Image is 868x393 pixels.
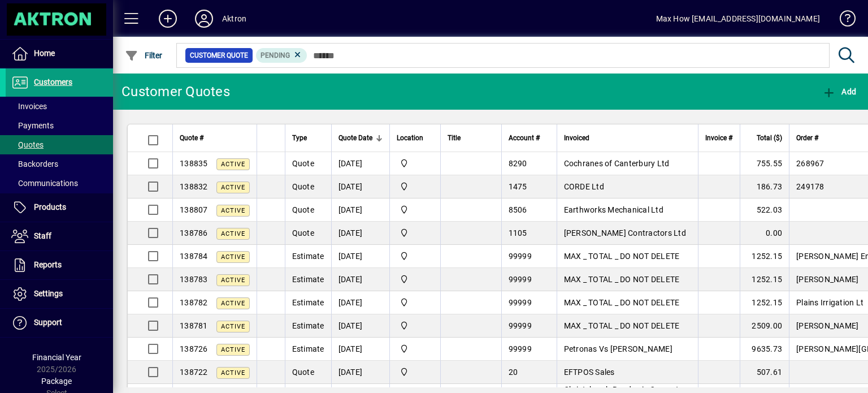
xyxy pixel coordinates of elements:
[180,321,208,330] span: 138781
[509,321,532,330] span: 99999
[757,132,782,144] span: Total ($)
[509,132,540,144] span: Account #
[819,81,859,102] button: Add
[11,140,44,149] span: Quotes
[190,50,248,61] span: Customer Quote
[292,132,307,144] span: Type
[292,182,314,191] span: Quote
[448,132,461,144] span: Title
[222,10,246,28] div: Aktron
[221,369,245,377] span: Active
[6,193,113,222] a: Products
[564,344,672,353] span: Petronas Vs [PERSON_NAME]
[292,252,324,261] span: Estimate
[796,298,863,307] span: Plains Irrigation Lt
[740,338,789,361] td: 9635.73
[509,182,527,191] span: 1475
[180,132,250,144] div: Quote #
[331,198,389,222] td: [DATE]
[338,132,372,144] span: Quote Date
[740,175,789,198] td: 186.73
[740,268,789,291] td: 1252.15
[11,159,58,169] span: Backorders
[122,45,166,66] button: Filter
[180,298,208,307] span: 138782
[180,228,208,237] span: 138786
[6,174,113,193] a: Communications
[221,253,245,261] span: Active
[740,361,789,384] td: 507.61
[740,152,789,175] td: 755.55
[292,275,324,284] span: Estimate
[32,353,81,362] span: Financial Year
[121,83,230,101] div: Customer Quotes
[509,205,527,214] span: 8506
[221,207,245,214] span: Active
[564,132,589,144] span: Invoiced
[796,275,858,284] span: [PERSON_NAME]
[6,135,113,154] a: Quotes
[509,159,527,168] span: 8290
[180,182,208,191] span: 138832
[6,116,113,135] a: Payments
[331,361,389,384] td: [DATE]
[397,319,433,332] span: Central
[397,204,433,216] span: Central
[34,77,72,87] span: Customers
[397,296,433,309] span: Central
[261,51,290,59] span: Pending
[831,2,854,39] a: Knowledge Base
[822,87,856,96] span: Add
[34,260,62,269] span: Reports
[397,343,433,355] span: Central
[397,250,433,262] span: Central
[221,346,245,353] span: Active
[331,314,389,338] td: [DATE]
[397,227,433,239] span: Central
[564,275,680,284] span: MAX _ TOTAL _ DO NOT DELETE
[34,49,55,58] span: Home
[292,321,324,330] span: Estimate
[509,228,527,237] span: 1105
[180,368,208,377] span: 138722
[509,368,518,377] span: 20
[397,132,423,144] span: Location
[564,321,680,330] span: MAX _ TOTAL _ DO NOT DELETE
[34,318,62,327] span: Support
[180,132,203,144] span: Quote #
[180,159,208,168] span: 138835
[740,291,789,314] td: 1252.15
[448,132,494,144] div: Title
[221,300,245,307] span: Active
[150,8,186,29] button: Add
[564,228,686,237] span: [PERSON_NAME] Contractors Ltd
[180,344,208,353] span: 138726
[397,273,433,286] span: Central
[564,132,691,144] div: Invoiced
[740,314,789,338] td: 2509.00
[34,231,51,240] span: Staff
[509,344,532,353] span: 99999
[740,245,789,268] td: 1252.15
[6,309,113,337] a: Support
[509,298,532,307] span: 99999
[564,252,680,261] span: MAX _ TOTAL _ DO NOT DELETE
[221,323,245,330] span: Active
[221,277,245,284] span: Active
[397,366,433,378] span: Central
[6,40,113,68] a: Home
[564,182,604,191] span: CORDE Ltd
[338,132,383,144] div: Quote Date
[292,368,314,377] span: Quote
[331,338,389,361] td: [DATE]
[6,222,113,251] a: Staff
[564,205,663,214] span: Earthworks Mechanical Ltd
[397,157,433,170] span: Central
[6,97,113,116] a: Invoices
[6,280,113,308] a: Settings
[796,182,824,191] span: 249178
[564,159,670,168] span: Cochranes of Canterbury Ltd
[509,275,532,284] span: 99999
[292,228,314,237] span: Quote
[564,368,615,377] span: EFTPOS Sales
